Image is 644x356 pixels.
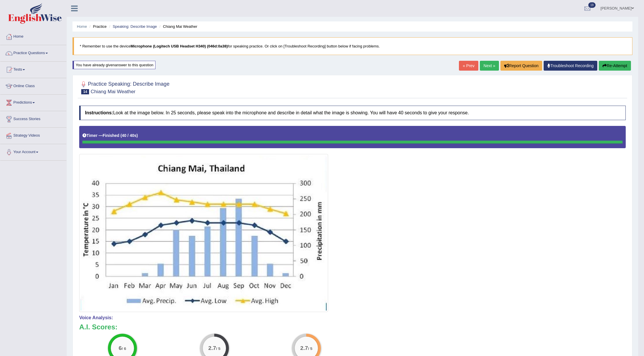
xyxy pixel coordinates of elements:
h2: Practice Speaking: Describe Image [79,80,169,94]
a: Troubleshoot Recording [544,61,597,71]
small: / 6 [122,347,126,351]
span: 19 [588,2,596,8]
small: Chiang Mai Weather [91,89,135,94]
a: Online Class [0,78,66,93]
blockquote: * Remember to use the device for speaking practice. Or click on [Troubleshoot Recording] button b... [73,37,632,55]
a: Tests [0,62,66,76]
small: / 5 [308,347,312,351]
a: Speaking: Describe Image [113,24,157,29]
b: Finished [103,133,120,138]
li: Practice [88,24,106,29]
a: Next » [480,61,499,71]
b: Microphone (Logitech USB Headset H340) (046d:0a38) [131,44,228,48]
a: Success Stories [0,111,66,126]
div: You have already given answer to this question [73,61,155,69]
a: Predictions [0,95,66,109]
a: Home [77,24,87,29]
b: A.I. Scores: [79,323,117,331]
span: 14 [81,89,89,94]
big: 6 [119,345,122,351]
a: Home [0,29,66,43]
a: « Prev [459,61,478,71]
h5: Timer — [82,133,138,138]
h4: Look at the image below. In 25 seconds, please speak into the microphone and describe in detail w... [79,106,626,120]
li: Chiang Mai Weather [158,24,197,29]
b: ( [120,133,122,138]
a: Strategy Videos [0,128,66,142]
h4: Voice Analysis: [79,315,626,320]
a: Your Account [0,144,66,159]
b: 40 / 40s [122,133,137,138]
big: 2.7 [208,345,216,351]
b: ) [137,133,138,138]
button: Re-Attempt [599,61,631,71]
big: 2.7 [300,345,308,351]
b: Instructions: [85,110,113,115]
small: / 5 [216,347,220,351]
button: Report Question [500,61,542,71]
a: Practice Questions [0,45,66,60]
